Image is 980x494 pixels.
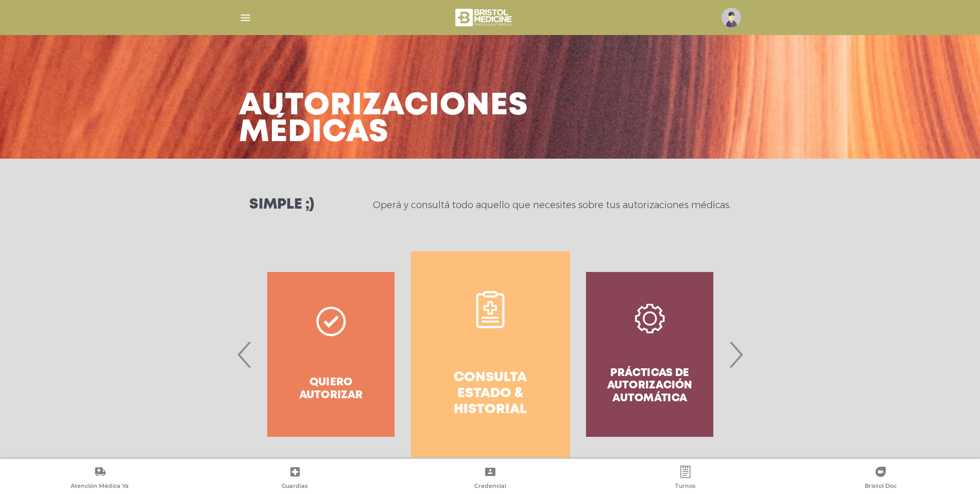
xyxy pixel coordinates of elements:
[588,466,783,492] a: Turnos
[865,482,897,491] span: Bristol Doc
[411,251,570,457] a: Consulta estado & historial
[721,8,741,27] img: profile-placeholder.svg
[373,199,731,211] p: Operá y consultá todo aquello que necesites sobre tus autorizaciones médicas.
[239,11,252,24] img: Cober_menu-lines-white.svg
[429,370,552,418] h4: Consulta estado & historial
[239,93,528,146] h3: Autorizaciones médicas
[197,466,392,492] a: Guardias
[71,482,129,491] span: Atención Médica Ya
[249,198,314,212] h3: Simple ;)
[675,482,696,491] span: Turnos
[2,466,197,492] a: Atención Médica Ya
[726,327,746,382] span: Next
[282,482,308,491] span: Guardias
[474,482,506,491] span: Credencial
[783,466,978,492] a: Bristol Doc
[235,327,255,382] span: Previous
[392,466,588,492] a: Credencial
[454,5,515,30] img: bristol-medicine-blanco.png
